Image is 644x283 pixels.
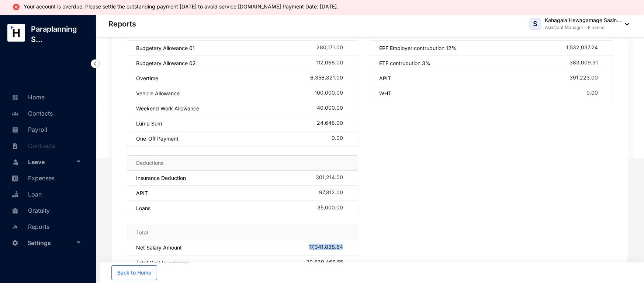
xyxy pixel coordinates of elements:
[117,269,151,276] span: Back to Home
[136,259,191,266] p: Total Cost to company
[108,19,136,29] p: Reports
[379,45,457,52] p: EPF Employer contrubution 12%
[569,75,604,82] div: 391,223.00
[12,240,18,246] img: settings-unselected.1febfda315e6e19643a1.svg
[12,143,18,149] img: contract-unselected.99e2b2107c0a7dd48938.svg
[10,207,50,214] a: Gratuity
[136,45,195,52] p: Budgetary Allowance 01
[6,202,87,218] li: Gratuity
[6,186,87,202] li: Loan
[379,90,391,97] p: WHT
[310,75,349,82] div: 6,356,821.00
[136,75,158,82] p: Overtime
[6,137,87,153] li: Contracts
[306,259,349,266] div: 20,669,466.55
[12,224,18,230] img: report-unselected.e6a6b4230fc7da01f883.svg
[12,191,18,198] img: loan-unselected.d74d20a04637f2d15ab5.svg
[91,59,100,68] img: nav-icon-left.19a07721e4dec06a274f6d07517f07b7.svg
[12,110,18,117] img: people-unselected.118708e94b43a90eceab.svg
[6,89,87,105] li: Home
[545,24,621,31] p: Assistant Manager - Finance
[315,90,349,97] div: 100,000.00
[6,121,87,137] li: Payroll
[10,223,49,230] a: Reports
[136,105,199,112] p: Weekend Work Allowance
[319,190,349,197] div: 97,812.00
[569,60,604,67] div: 383,009.31
[6,170,87,186] li: Expenses
[316,45,349,52] div: 280,171.00
[136,190,148,197] p: APIT
[10,93,45,101] a: Home
[10,191,42,198] a: Loan
[379,75,391,82] p: APIT
[317,105,349,112] div: 40,000.00
[10,142,55,149] a: Contracts
[621,23,629,25] img: dropdown-black.8e83cc76930a90b1a4fdb6d089b7bf3a.svg
[27,236,75,250] span: Settings
[136,60,196,67] p: Budgetary Allowance 02
[533,21,537,27] span: S
[136,90,180,97] p: Vehicle Allowance
[12,3,21,11] img: alert-icon-error.ae2eb8c10aa5e3dc951a89517520af3a.svg
[12,175,18,182] img: expense-unselected.2edcf0507c847f3e9e96.svg
[28,155,75,169] span: Leave
[111,265,157,280] button: Back to Home
[136,120,162,127] p: Lump Sum
[136,159,163,167] p: Deductions
[317,120,349,127] div: 24,648.00
[136,244,182,251] p: Net Salary Amount
[136,205,150,212] p: Loans
[6,218,87,234] li: Reports
[136,174,186,182] p: Insurance Deduction
[545,17,621,24] p: Kahagala Hewagamage Sasin...
[379,60,430,67] p: ETF contrubution 3%
[136,229,148,236] p: Total
[12,158,19,166] img: leave-unselected.2934df6273408c3f84d9.svg
[10,126,47,133] a: Payroll
[24,4,342,10] li: Your account is overdue. Please settle the outstanding payment [DATE] to avoid service [DOMAIN_NA...
[12,127,18,133] img: payroll-unselected.b590312f920e76f0c668.svg
[6,105,87,121] li: Contacts
[566,45,604,52] div: 1,532,037.24
[316,60,349,67] div: 112,068.00
[586,90,604,97] div: 0.00
[25,24,96,45] p: Paraplanning S...
[309,244,349,251] div: 17,341,838.84
[316,174,349,182] div: 301,214.00
[10,174,55,182] a: Expenses
[332,135,349,142] div: 0.00
[12,208,18,214] img: gratuity-unselected.a8c340787eea3cf492d7.svg
[317,205,349,212] div: 35,000.00
[136,135,179,142] p: One-Off Payment
[12,94,18,101] img: home-unselected.a29eae3204392db15eaf.svg
[10,110,53,117] a: Contacts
